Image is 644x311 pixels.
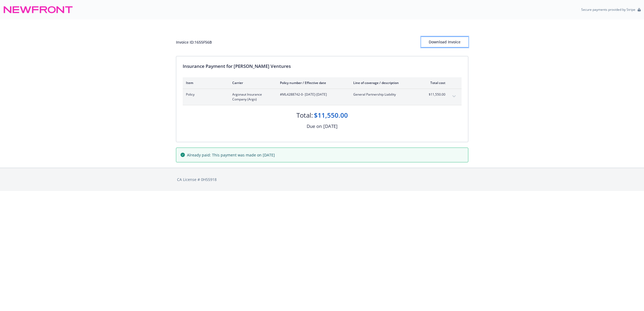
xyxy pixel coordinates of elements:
[232,81,271,85] div: Carrier
[323,123,338,130] div: [DATE]
[353,81,417,85] div: Line of coverage / description
[296,111,313,120] div: Total:
[177,177,467,182] div: CA License # 0H55918
[280,92,345,97] span: #ML4288742-0 - [DATE]-[DATE]
[183,63,462,70] div: Insurance Payment for [PERSON_NAME] Ventures
[421,37,468,47] button: Download Invoice
[187,152,275,158] span: Already paid: This payment was made on [DATE]
[232,92,271,102] span: Argonaut Insurance Company (Argo)
[280,81,345,85] div: Policy number / Effective date
[353,92,417,97] span: General Partnership Liability
[186,92,224,97] span: Policy
[186,81,224,85] div: Item
[183,89,462,105] div: PolicyArgonaut Insurance Company (Argo)#ML4288742-0- [DATE]-[DATE]General Partnership Liability$1...
[425,81,445,85] div: Total cost
[176,39,212,45] div: Invoice ID: 1655F56B
[425,92,445,97] span: $11,550.00
[307,123,322,130] div: Due on
[421,37,468,47] div: Download Invoice
[581,7,635,12] p: Secure payments provided by Stripe
[314,111,348,120] div: $11,550.00
[450,92,458,101] button: expand content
